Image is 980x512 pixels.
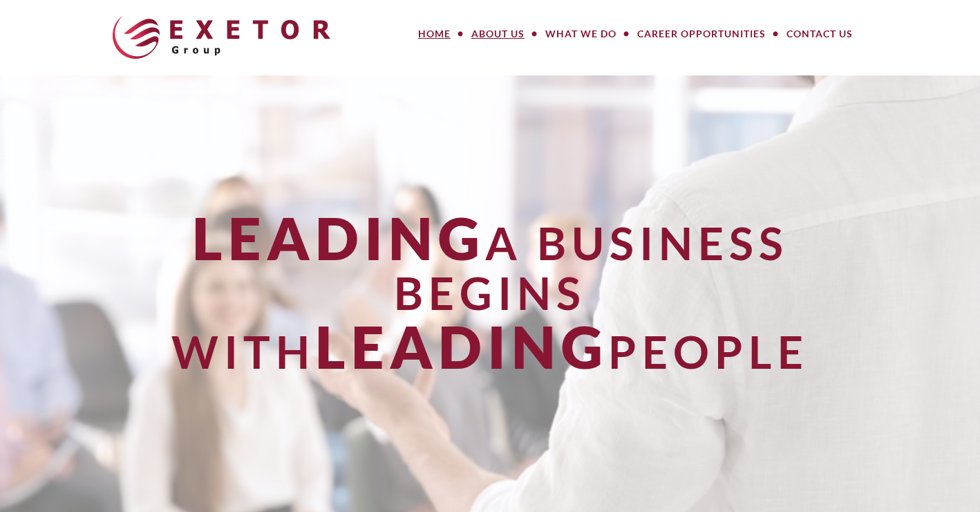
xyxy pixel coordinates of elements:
img: The Exetor Group [113,16,330,59]
a: About Us [461,20,535,48]
a: Contact Us [776,20,863,48]
a: What We Do [535,20,627,48]
a: Home [408,20,461,48]
a: Career Opportunities [627,20,776,48]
